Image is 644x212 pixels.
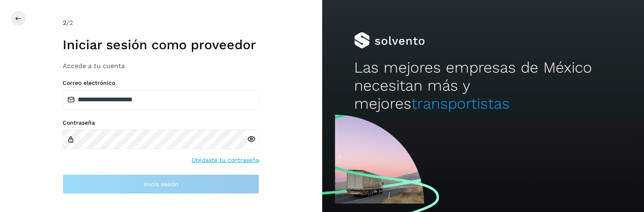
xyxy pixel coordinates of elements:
label: Contraseña [63,119,259,126]
h1: Iniciar sesión como proveedor [63,37,259,52]
label: Correo electrónico [63,80,259,87]
span: transportistas [411,95,510,112]
button: Inicia sesión [63,174,259,194]
span: Inicia sesión [144,181,179,187]
h2: Las mejores empresas de México necesitan más y mejores [354,59,612,113]
a: Olvidaste tu contraseña [192,156,259,164]
h3: Accede a tu cuenta [63,62,259,70]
